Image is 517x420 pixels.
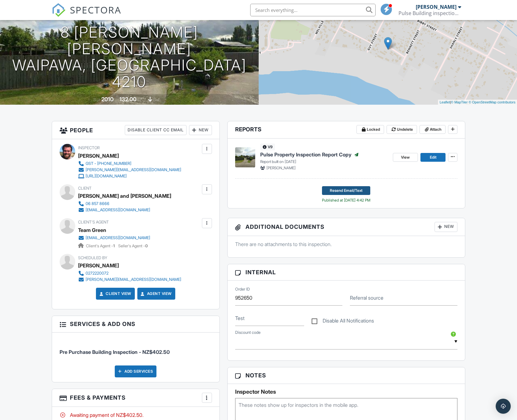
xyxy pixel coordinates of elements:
[60,337,212,360] li: Service: Pre Purchase Building Inspection
[52,316,219,332] h3: Services & Add ons
[78,235,150,241] a: [EMAIL_ADDRESS][DOMAIN_NAME]
[78,160,181,167] a: GST - [PHONE_NUMBER]
[86,207,150,213] div: [EMAIL_ADDRESS][DOMAIN_NAME]
[440,100,450,104] a: Leaflet
[228,218,465,236] h3: Additional Documents
[78,145,100,150] span: Inspector
[78,207,166,213] a: [EMAIL_ADDRESS][DOMAIN_NAME]
[235,286,250,292] label: Order ID
[153,97,160,102] span: slab
[78,255,107,260] span: Scheduled By
[125,125,187,135] div: Disable Client CC Email
[250,4,376,16] input: Search everything...
[496,399,511,414] div: Open Intercom Messenger
[86,167,181,172] div: [PERSON_NAME][EMAIL_ADDRESS][DOMAIN_NAME]
[137,97,142,102] span: m²
[78,186,92,191] span: Client
[235,241,458,248] p: There are no attachments to this inspection.
[86,244,116,248] span: Client's Agent -
[469,100,515,104] a: © OpenStreetMap contributors
[435,222,457,232] div: New
[189,125,212,135] div: New
[10,24,249,90] h1: 8 [PERSON_NAME] [PERSON_NAME] Waipawa, [GEOGRAPHIC_DATA] 4210
[228,264,465,281] h3: Internal
[228,367,465,384] h3: Notes
[118,244,148,248] span: Seller's Agent -
[416,4,456,10] div: [PERSON_NAME]
[78,220,109,224] span: Client's Agent
[52,3,66,17] img: The Best Home Inspection Software - Spectora
[235,330,261,335] label: Discount code
[86,235,150,240] div: [EMAIL_ADDRESS][DOMAIN_NAME]
[140,291,172,297] a: Agent View
[119,96,136,102] div: 132.00
[60,412,212,418] div: Awaiting payment of NZ$402.50.
[93,97,100,102] span: Built
[70,3,121,16] span: SPECTORA
[86,161,131,166] div: GST - [PHONE_NUMBER]
[145,244,148,248] strong: 0
[86,277,181,282] div: [PERSON_NAME][EMAIL_ADDRESS][DOMAIN_NAME]
[350,294,383,301] label: Referral source
[101,96,113,102] div: 2010
[60,349,170,355] span: Pre Purchase Building Inspection - NZ$402.50
[86,271,108,276] div: 0272220072
[86,201,109,206] div: 06 857 8666
[398,10,461,16] div: Pulse Building inspections Wellington
[235,311,304,326] input: Test
[98,291,131,297] a: Client View
[235,389,458,395] h5: Inspector Notes
[438,100,517,105] div: |
[113,244,115,248] strong: 1
[78,173,181,179] a: [URL][DOMAIN_NAME]
[78,270,181,276] a: 0272220072
[235,315,245,322] label: Test
[78,167,181,173] a: [PERSON_NAME][EMAIL_ADDRESS][DOMAIN_NAME]
[78,191,171,201] div: [PERSON_NAME] and [PERSON_NAME]
[52,121,219,139] h3: People
[52,389,219,407] h3: Fees & Payments
[52,8,121,22] a: SPECTORA
[78,151,119,160] div: [PERSON_NAME]
[312,318,374,326] label: Disable All Notifications
[115,365,156,377] div: Add Services
[451,100,468,104] a: © MapTiler
[78,201,166,207] a: 06 857 8666
[78,276,181,283] a: [PERSON_NAME][EMAIL_ADDRESS][DOMAIN_NAME]
[86,174,127,179] div: [URL][DOMAIN_NAME]
[78,261,119,270] div: [PERSON_NAME]
[78,225,106,235] a: Team Green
